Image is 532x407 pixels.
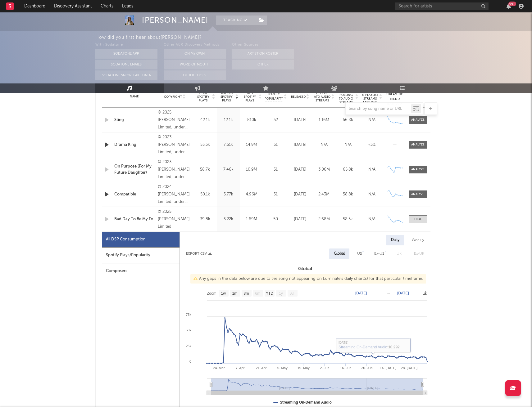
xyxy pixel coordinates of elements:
button: Other Tools [164,70,226,80]
button: Tracking [216,16,255,25]
div: N/A [338,142,358,148]
div: 1.16M [314,117,334,123]
div: N/A [361,167,382,173]
button: Sodatone Emails [95,60,157,69]
h3: Global [180,265,430,273]
div: [PERSON_NAME] [142,16,208,25]
span: Spotify Popularity [265,92,283,101]
div: © 2023 [PERSON_NAME] Limited, under exclusive licence to Universal Music Operations Limited [158,134,192,156]
div: 58.5k [338,216,358,222]
span: Estimated % Playlist Streams Last Day [361,89,379,104]
div: Spotify Plays/Popularity [102,248,180,263]
div: 58.7k [195,167,215,173]
div: 2.68M [314,216,334,222]
text: [DATE] [397,291,409,295]
div: [DATE] [290,167,311,173]
div: 3.06M [314,167,334,173]
button: Artist on Roster [232,49,294,59]
button: Export CSV [186,252,212,256]
span: 7 Day Spotify Plays [195,91,211,102]
text: 0 [189,360,191,363]
div: 1.69M [242,216,262,222]
div: [DATE] [290,117,311,123]
text: Streaming On-Demand Audio [280,400,332,405]
div: 51 [265,191,287,198]
text: 24. Mar [213,366,225,370]
span: Global Rolling 7D Audio Streams [338,89,355,104]
div: 39.8k [195,216,215,222]
text: 5. May [277,366,288,370]
div: US [357,250,362,257]
text: 1m [232,291,237,296]
text: → [387,291,390,295]
span: Copyright [164,95,182,99]
div: 65.8k [338,167,358,173]
text: [DATE] [355,291,367,295]
div: Composers [102,263,180,279]
button: Other [232,60,294,69]
div: Any gaps in the data below are due to the song not appearing on Luminate's daily chart(s) for tha... [190,274,426,284]
text: 30. Jun [361,366,372,370]
a: Drama King [114,142,155,148]
div: Weekly [407,235,429,245]
div: 2.43M [314,191,334,198]
div: 810k [242,117,262,123]
div: Other A&R Discovery Methods [164,41,226,49]
div: 56.8k [338,117,358,123]
text: All [290,291,294,296]
input: Search by song name or URL [346,106,411,111]
input: Search for artists [395,2,489,10]
div: 42.1k [195,117,215,123]
text: 19. May [297,366,310,370]
div: 4.96M [242,191,262,198]
span: Released [291,95,306,99]
div: Daily [386,235,404,245]
div: 51 [265,142,287,148]
div: 50.1k [195,191,215,198]
div: N/A [361,117,382,123]
div: 14.9M [242,142,262,148]
div: © 2025 [PERSON_NAME] Limited [158,208,192,230]
div: 50 [265,216,287,222]
div: © 2025 [PERSON_NAME] Limited, under exclusive licence to Universal Music Operations Limited [158,109,192,131]
button: On My Own [164,49,226,59]
a: Compatible [114,191,155,198]
text: 6m [255,291,260,296]
div: 51 [265,167,287,173]
div: N/A [361,216,382,222]
text: 16. Jun [340,366,351,370]
text: 28. [DATE] [401,366,417,370]
div: <5% [361,142,382,148]
span: Last Day Spotify Plays [218,91,235,102]
span: Global ATD Audio Streams [314,91,331,102]
div: Global Streaming Trend (Last 60D) [385,87,404,106]
div: Global [334,250,345,257]
div: 5.22k [218,216,239,222]
text: 21. Apr [256,366,266,370]
div: [DATE] [290,216,311,222]
div: 55.3k [195,142,215,148]
text: 1w [221,291,226,296]
div: [DATE] [290,191,311,198]
text: 50k [186,328,191,332]
div: [DATE] [290,142,311,148]
div: 7.46k [218,167,239,173]
div: All DSP Consumption [102,232,180,248]
div: Ex-US [374,250,384,257]
button: Sodatone App [95,49,157,59]
button: Sodatone Snowflake Data [95,70,157,80]
text: 7. Apr [235,366,244,370]
text: 75k [186,313,191,316]
span: ATD Spotify Plays [242,91,258,102]
a: Sting [114,117,155,123]
div: With Sodatone [95,41,157,49]
div: © 2023 [PERSON_NAME] Limited, under exclusive licence to Universal Music Operations Limited [158,159,192,181]
text: YTD [266,291,273,296]
text: 2. Jun [320,366,329,370]
div: 10.9M [242,167,262,173]
div: N/A [314,142,334,148]
button: Word Of Mouth [164,60,226,69]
